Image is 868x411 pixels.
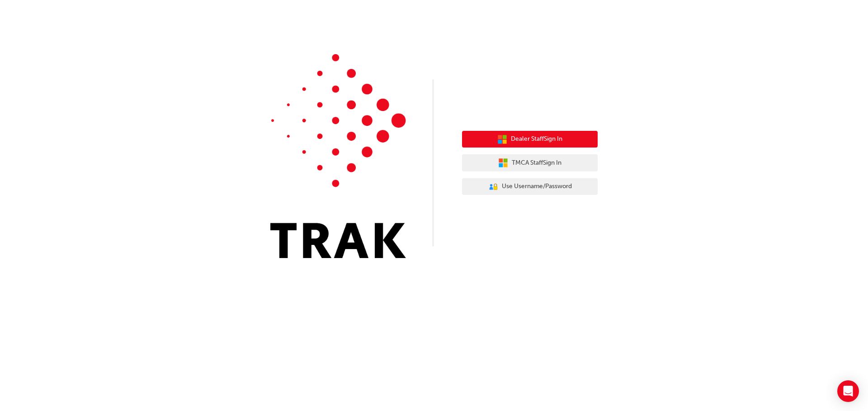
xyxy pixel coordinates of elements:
[512,158,561,168] span: TMCA Staff Sign In
[511,134,562,144] span: Dealer Staff Sign In
[462,131,598,148] button: Dealer StaffSign In
[462,154,598,171] button: TMCA StaffSign In
[837,380,859,402] div: Open Intercom Messenger
[502,181,572,192] span: Use Username/Password
[462,178,598,195] button: Use Username/Password
[270,54,406,258] img: Trak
